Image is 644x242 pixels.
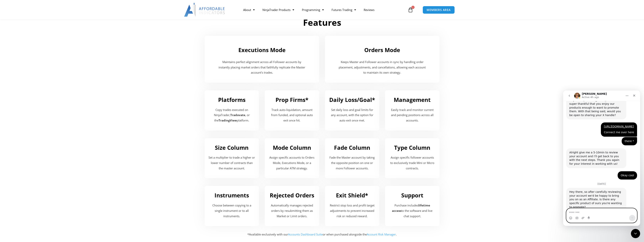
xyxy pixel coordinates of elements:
p: Choose between copying to a single instrument or to all instruments. [209,203,255,219]
img: LogoAI | Affordable Indicators – NinjaTrader [184,3,225,17]
p: Maintains perfect alignment across all Follower accounts by instantly placing market orders that ... [218,59,306,76]
strong: Tradovate [230,113,245,117]
strong: TradingView [219,118,237,122]
p: Set a multiplier to trade a higher or lower number of contracts than the master account. [209,155,255,171]
h2: Support [389,192,436,199]
a: Account Risk Manager [367,232,396,236]
h2: Management [389,96,436,103]
h2: Size Column [209,144,255,151]
p: Restrict stop loss and profit target adjustments to prevent increased risk or reduced reward. [329,203,376,219]
p: Purchase includes to the software and live chat support. [389,203,436,219]
h2: Orders Mode [329,46,436,54]
span: 0 [411,6,415,9]
h2: Mode Column [269,144,315,151]
p: Keeps Master and Follower accounts in sync by handling order placement, adjustments, and cancella... [338,59,426,76]
p: Set daily loss and goal limits for any account, with the option for auto exit once met. [329,107,376,123]
a: NinjaTrader Products [259,5,298,14]
p: Easily track and monitor current and pending positions across all accounts. [389,107,436,123]
strong: lifetime access [392,203,430,213]
a: Programming [298,5,328,14]
h2: Daily Loss/Goal* [329,96,376,103]
h2: Platforms [209,96,255,103]
h2: Executions Mode [209,46,315,54]
p: Assign specific accounts to Orders Mode, Executions Mode, or a particular ATM strategy. [269,155,315,171]
a: 0 [402,4,419,15]
h2: Features [214,17,430,28]
p: Automatically manages rejected orders by resubmitting them as Market or Limit orders. [269,203,315,219]
h2: Exit Shield* [329,192,376,199]
a: Futures Trading [328,5,360,14]
h2: Rejected Orders [269,192,315,199]
a: Reviews [360,5,378,14]
span: MEMBERS AREA [427,8,451,11]
p: Copy trades executed on NinjaTrader, , or the platform. [209,107,255,123]
a: About [239,5,259,14]
p: Assign specific follower accounts to exclusively trade Mini or Micro contracts. [389,155,436,171]
p: *Available exclusively with our or when purchased alongside the . [214,232,430,237]
a: Accounts Dashboard Suite [288,232,323,236]
nav: Menu [239,5,407,14]
h2: Type Column [389,144,436,151]
p: Track auto-liquidation, amount from funded, and optional auto exit once hit. [269,107,315,123]
h2: Instruments [209,192,255,199]
a: MEMBERS AREA [423,6,455,14]
h2: Fade Column [329,144,376,151]
p: Fade the Master account by taking the opposite position on one or more Follower accounts. [329,155,376,171]
iframe: Intercom live chat [631,229,640,238]
h2: Prop Firms* [269,96,315,103]
iframe: Intercom live chat [563,91,640,226]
